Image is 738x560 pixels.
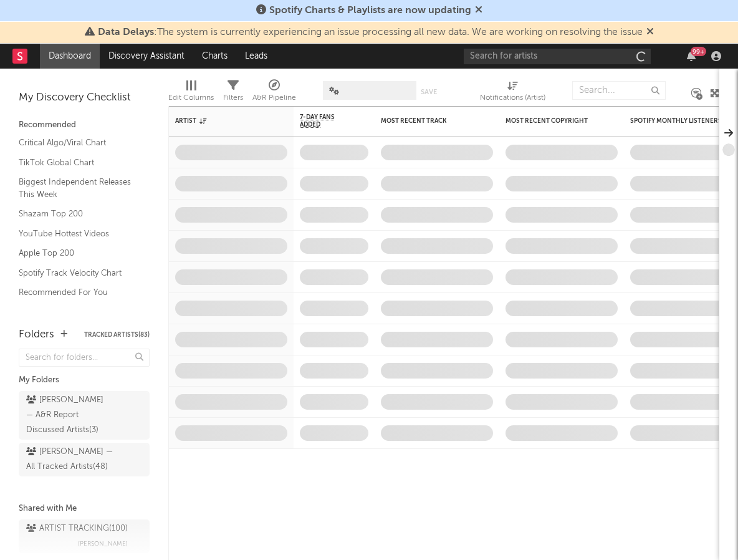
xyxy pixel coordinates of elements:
span: 7-Day Fans Added [300,113,350,128]
a: Shazam Top 200 [19,207,137,221]
input: Search for artists [464,49,651,64]
div: Filters [223,75,243,111]
a: YouTube Hottest Videos [19,227,137,241]
span: Data Delays [98,27,154,37]
input: Search... [572,81,666,100]
div: Notifications (Artist) [480,90,545,105]
input: Search for folders... [19,349,150,367]
div: Edit Columns [168,75,214,111]
div: [PERSON_NAME] — A&R Report Discussed Artists ( 3 ) [26,393,114,438]
a: Discovery Assistant [100,44,193,69]
a: [PERSON_NAME] — A&R Report Discussed Artists(3) [19,391,150,440]
span: : The system is currently experiencing an issue processing all new data. We are working on resolv... [98,27,643,37]
span: Spotify Charts & Playlists are now updating [269,6,471,16]
div: Shared with Me [19,501,150,516]
span: Dismiss [475,6,482,16]
div: A&R Pipeline [252,75,296,111]
a: Spotify Track Velocity Chart [19,266,137,280]
div: Notifications (Artist) [480,75,545,111]
button: Tracked Artists(83) [84,332,150,338]
div: 99 + [691,47,706,56]
a: TikTok Global Chart [19,156,137,170]
button: Save [421,89,437,95]
a: Leads [236,44,276,69]
div: Most Recent Track [381,117,474,125]
div: My Folders [19,373,150,388]
div: Edit Columns [168,90,214,105]
span: [PERSON_NAME] [78,536,128,551]
a: Critical Algo/Viral Chart [19,136,137,150]
a: Biggest Independent Releases This Week [19,175,137,201]
a: [PERSON_NAME] — All Tracked Artists(48) [19,443,150,476]
div: Folders [19,327,54,342]
div: Artist [175,117,269,125]
button: 99+ [687,51,696,61]
a: ARTIST TRACKING(100)[PERSON_NAME] [19,519,150,553]
a: Dashboard [40,44,100,69]
div: Most Recent Copyright [506,117,599,125]
div: Spotify Monthly Listeners [630,117,724,125]
div: My Discovery Checklist [19,90,150,105]
div: A&R Pipeline [252,90,296,105]
a: Charts [193,44,236,69]
a: Recommended For You [19,286,137,299]
div: ARTIST TRACKING ( 100 ) [26,521,128,536]
div: Filters [223,90,243,105]
a: Apple Top 200 [19,246,137,260]
span: Dismiss [646,27,654,37]
div: [PERSON_NAME] — All Tracked Artists ( 48 ) [26,445,114,475]
div: Recommended [19,118,150,133]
